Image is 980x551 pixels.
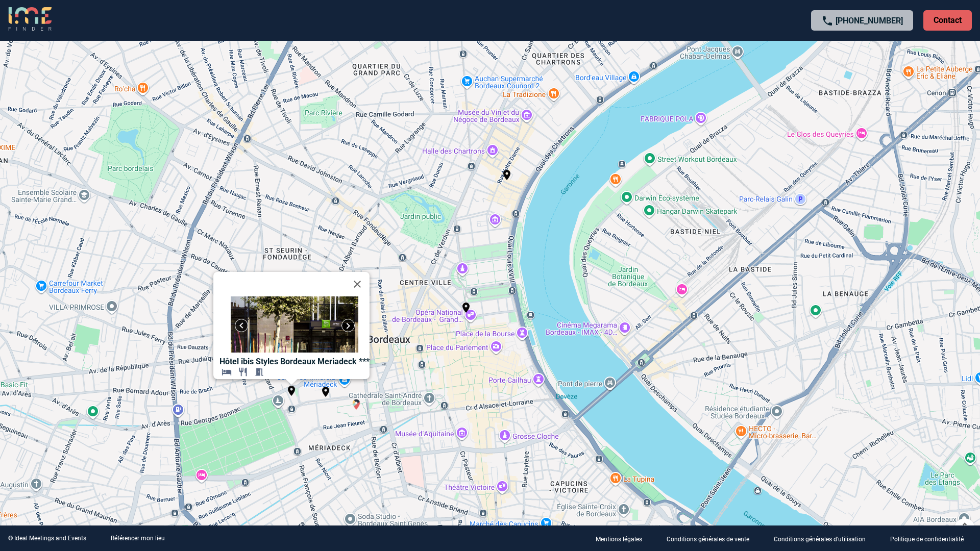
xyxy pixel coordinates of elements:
a: [PHONE_NUMBER] [836,16,903,26]
p: Conditions générales de vente [667,536,749,543]
gmp-advanced-marker: Hotel Indigo Bordeaux Centre Chartrons [501,169,513,183]
gmp-advanced-marker: Intercontinental Bordeaux Le Grand Hotel [460,302,472,316]
a: Référencer mon lieu [111,535,165,542]
a: Mentions légales [587,534,658,543]
div: © Ideal Meetings and Events [8,535,86,542]
p: Politique de confidentialité [890,536,964,543]
img: location-on-24-px-black.png [501,169,513,181]
img: 1.jpg [231,296,358,353]
a: Politique de confidentialité [882,534,980,543]
img: location-on-24-px-black.png [460,302,472,314]
p: Mentions légales [596,536,642,543]
button: Fermer [345,272,370,296]
a: Conditions générales d'utilisation [766,534,882,543]
p: Conditions générales d'utilisation [774,536,866,543]
p: Contact [923,10,972,31]
img: call-24-px.png [821,15,834,27]
a: Conditions générales de vente [658,534,766,543]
